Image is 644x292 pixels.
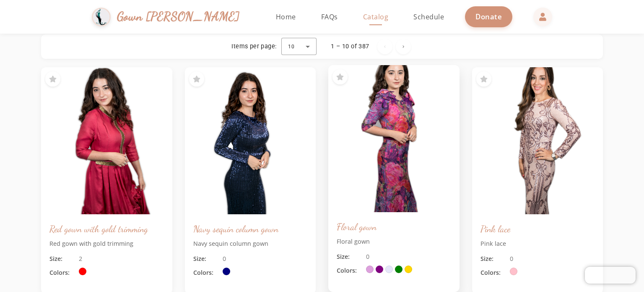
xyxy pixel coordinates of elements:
[231,42,276,51] div: Items per page:
[337,221,451,233] h3: Floral gown
[337,237,451,246] p: Floral gown
[92,5,248,29] a: Gown [PERSON_NAME]
[480,268,506,277] span: Colors:
[413,12,444,21] span: Schedule
[276,12,296,21] span: Home
[331,42,369,51] div: 1 – 10 of 387
[396,39,411,54] button: Next page
[92,8,111,26] img: Gown Gmach Logo
[321,12,338,21] span: FAQs
[337,252,362,261] span: Size:
[480,223,595,235] h3: Pink lace
[475,12,502,21] span: Donate
[366,252,369,261] span: 0
[585,267,636,284] iframe: Chatra live chat
[193,268,218,277] span: Colors:
[480,254,506,263] span: Size:
[41,67,172,214] img: Red gown with gold trimming
[185,67,316,214] img: Navy sequin column gown
[472,67,603,214] img: Pink lace
[193,239,308,248] p: Navy sequin column gown
[223,254,226,263] span: 0
[337,266,362,275] span: Colors:
[193,223,308,235] h3: Navy sequin column gown
[49,268,75,277] span: Colors:
[480,239,595,248] p: Pink lace
[193,254,218,263] span: Size:
[117,8,240,26] span: Gown [PERSON_NAME]
[49,254,75,263] span: Size:
[377,39,392,54] button: Previous page
[49,239,164,248] p: Red gown with gold trimming
[79,254,82,263] span: 2
[49,223,164,235] h3: Red gown with gold trimming
[465,6,512,27] a: Donate
[510,254,513,263] span: 0
[325,61,462,216] img: Floral gown
[363,12,389,21] span: Catalog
